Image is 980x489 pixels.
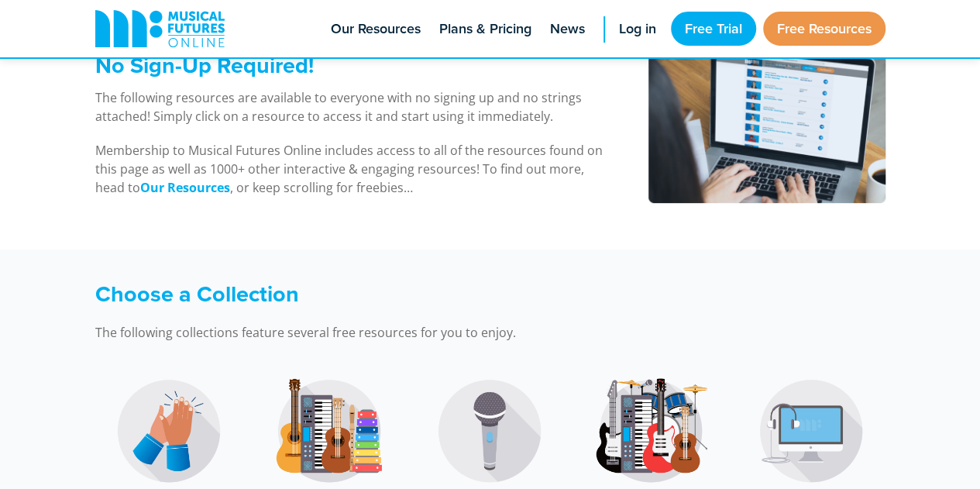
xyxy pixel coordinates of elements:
[95,141,609,197] p: Membership to Musical Futures Online includes access to all of the resources found on this page a...
[593,373,709,489] img: JustPlay Logo
[439,19,531,40] span: Plans & Pricing
[753,373,869,489] img: Music Technology Logo
[619,19,656,40] span: Log in
[95,88,609,126] p: The following resources are available to everyone with no signing up and no strings attached! Sim...
[95,49,314,81] span: No Sign-Up Required!
[111,373,227,489] img: MakingMusic Logo
[331,19,421,40] span: Our Resources
[95,323,700,342] p: The following collections feature several free resources for you to enjoy.
[95,281,700,308] h3: Choose a Collection
[271,373,387,489] img: LearnToPlay Logo
[550,19,585,40] span: News
[140,179,230,197] a: Our Resources
[432,373,548,489] img: Find Your Voice Logo
[763,12,885,46] a: Free Resources
[671,12,756,46] a: Free Trial
[140,179,230,196] strong: Our Resources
